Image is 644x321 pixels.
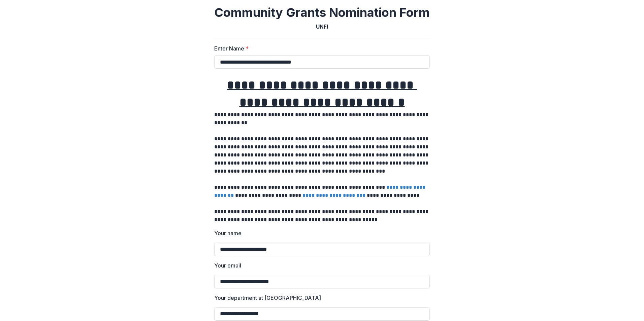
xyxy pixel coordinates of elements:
[214,5,430,20] h2: Community Grants Nomination Form
[316,23,328,31] p: UNFI
[214,44,426,52] label: Enter Name
[214,294,321,302] p: Your department at [GEOGRAPHIC_DATA]
[214,229,241,237] p: Your name
[214,261,241,270] p: Your email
